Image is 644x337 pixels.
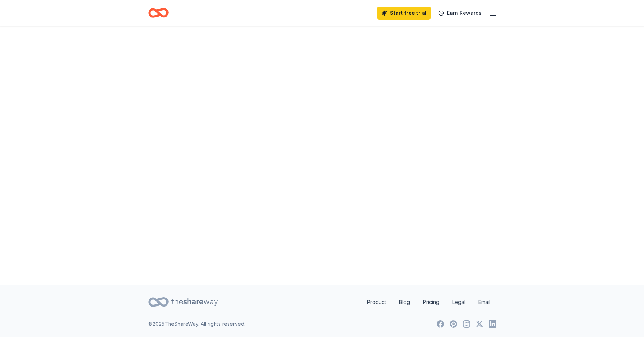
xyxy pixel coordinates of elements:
a: Start free trial [377,7,431,20]
a: Product [361,295,392,309]
a: Legal [446,295,471,309]
a: Email [473,295,496,309]
a: Pricing [417,295,445,309]
a: Home [148,4,169,21]
a: Blog [393,295,416,309]
a: Earn Rewards [434,7,486,20]
nav: quick links [361,295,496,309]
p: © 2025 TheShareWay. All rights reserved. [148,320,245,328]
